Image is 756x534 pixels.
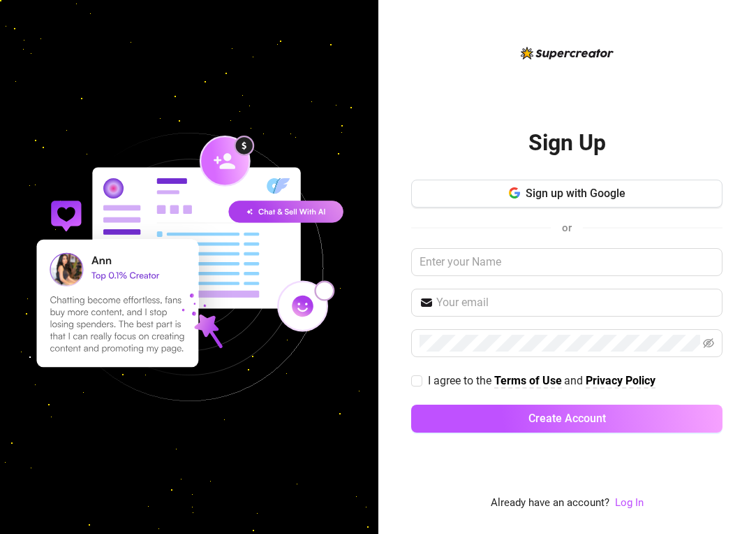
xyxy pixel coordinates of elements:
button: Sign up with Google [411,180,722,208]
strong: Privacy Policy [586,374,655,387]
span: I agree to the [428,374,494,387]
a: Terms of Use [494,374,562,389]
input: Enter your Name [411,248,722,276]
span: and [564,374,586,387]
img: logo-BBDzfeDw.svg [521,47,614,59]
span: Already have an account? [491,495,609,512]
span: eye-invisible [703,338,714,349]
a: Log In [615,496,644,509]
strong: Terms of Use [494,374,562,387]
span: or [562,222,572,234]
input: Your email [436,294,714,311]
span: Create Account [528,412,606,425]
button: Create Account [411,405,722,433]
h2: Sign Up [528,129,606,157]
a: Privacy Policy [586,374,655,389]
a: Log In [615,495,644,512]
span: Sign up with Google [526,187,625,200]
